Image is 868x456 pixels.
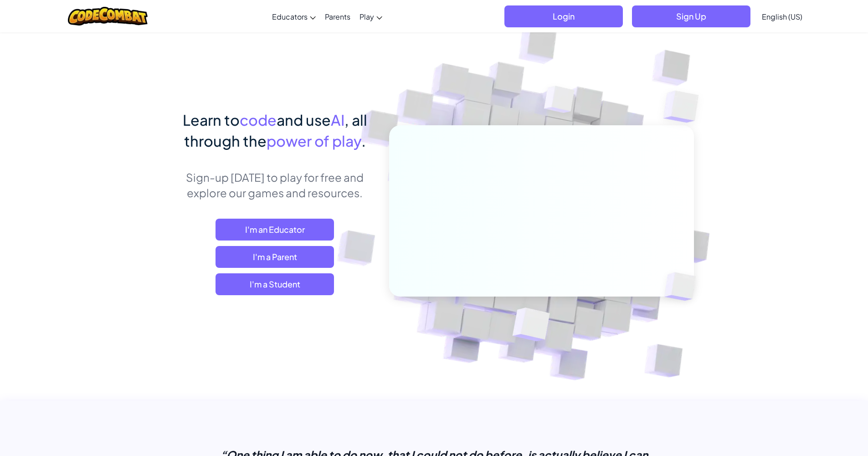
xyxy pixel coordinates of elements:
span: power of play [267,132,361,150]
p: Sign-up [DATE] to play for free and explore our games and resources. [175,169,375,200]
a: English (US) [757,4,807,29]
a: Educators [267,4,320,29]
button: Login [504,5,623,27]
a: I'm a Parent [216,246,334,268]
img: CodeCombat logo [68,7,148,26]
a: I'm an Educator [216,219,334,241]
span: code [240,111,277,129]
img: Overlap cubes [645,68,724,145]
span: . [361,132,366,150]
button: I'm a Student [216,273,334,295]
a: Parents [320,4,355,29]
img: Overlap cubes [490,288,571,364]
span: Play [360,12,374,21]
img: Overlap cubes [649,253,717,320]
span: Learn to [183,111,240,129]
span: and use [277,111,331,129]
img: Overlap cubes [527,68,592,136]
span: AI [331,111,344,129]
span: English (US) [762,12,802,21]
a: Play [355,4,387,29]
button: Sign Up [632,5,750,27]
span: Educators [272,12,308,21]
